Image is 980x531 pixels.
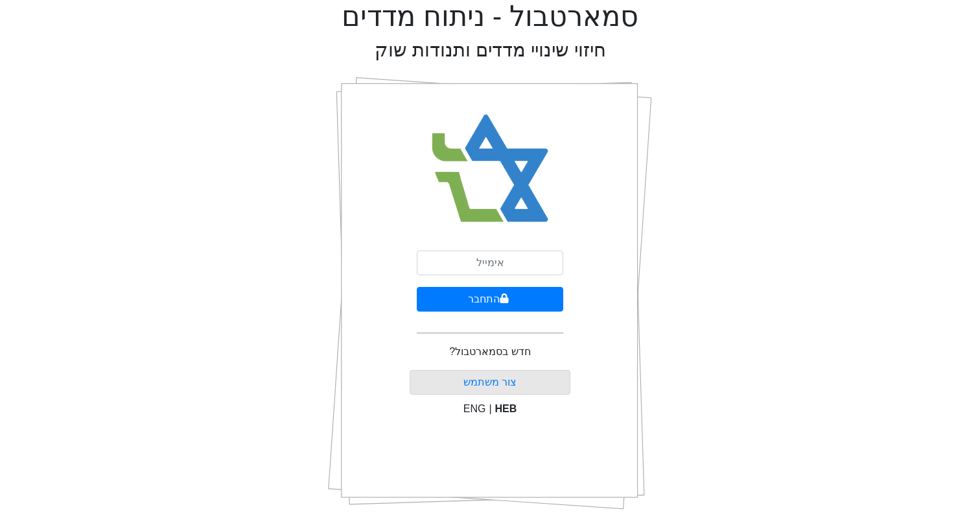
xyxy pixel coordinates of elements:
button: צור משתמש [410,370,571,395]
span: ENG [463,403,486,414]
input: אימייל [417,251,563,275]
h2: חיזוי שינויי מדדים ותנודות שוק [375,39,606,62]
p: חדש בסמארטבול? [449,344,530,360]
button: התחבר [417,287,563,312]
span: HEB [495,403,517,414]
img: Smart Bull [420,97,561,240]
a: צור משתמש [463,377,517,388]
span: | [489,403,491,414]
